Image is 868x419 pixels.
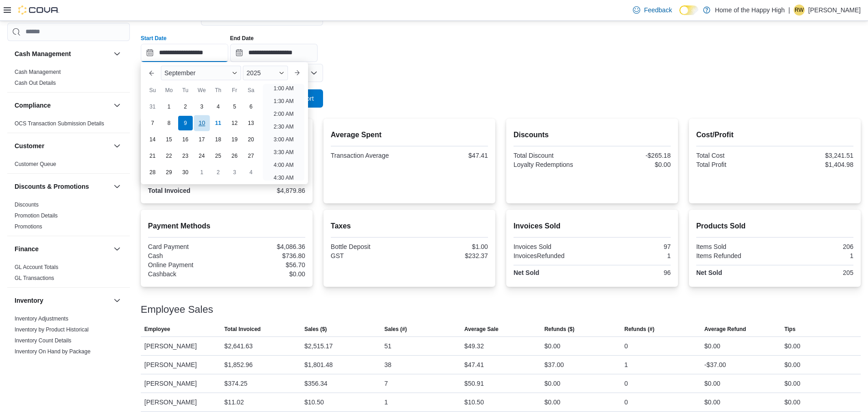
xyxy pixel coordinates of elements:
[145,116,160,130] div: day-7
[148,221,305,232] h2: Payment Methods
[161,66,241,80] div: Button. Open the month selector. September is currently selected.
[141,393,221,411] div: [PERSON_NAME]
[112,295,123,306] button: Inventory
[594,252,671,259] div: 1
[15,212,58,219] a: Promotion Details
[228,252,305,259] div: $736.80
[514,269,539,276] strong: Net Sold
[178,132,193,147] div: day-16
[310,69,318,77] button: Open list of options
[15,275,54,281] a: GL Transactions
[514,221,671,232] h2: Invoices Sold
[15,264,58,270] a: GL Account Totals
[228,187,305,194] div: $4,879.86
[304,359,333,370] div: $1,801.48
[514,129,671,140] h2: Discounts
[178,116,193,130] div: day-9
[794,5,805,16] div: Rachel Windjack
[784,397,800,408] div: $0.00
[696,252,773,259] div: Items Refunded
[148,270,225,278] div: Cashback
[464,378,484,389] div: $50.91
[211,99,226,114] div: day-4
[15,80,56,86] a: Cash Out Details
[15,141,44,150] h3: Customer
[544,341,560,352] div: $0.00
[696,243,773,250] div: Items Sold
[776,161,853,168] div: $1,404.98
[696,152,773,159] div: Total Cost
[227,149,242,163] div: day-26
[247,69,261,77] span: 2025
[411,152,488,159] div: $47.41
[715,5,785,16] p: Home of the Happy High
[270,172,297,183] li: 4:30 AM
[544,397,560,408] div: $0.00
[15,201,39,208] span: Discounts
[15,212,58,219] span: Promotion Details
[195,149,209,163] div: day-24
[227,165,242,180] div: day-3
[15,49,71,58] h3: Cash Management
[15,160,56,168] span: Customer Queue
[224,359,252,370] div: $1,852.96
[141,44,228,62] input: Press the down key to enter a popover containing a calendar. Press the escape key to close the po...
[244,149,258,163] div: day-27
[112,100,123,111] button: Compliance
[18,5,59,15] img: Cova
[195,132,209,147] div: day-17
[230,44,318,62] input: Press the down key to open a popover containing a calendar.
[290,66,304,80] button: Next month
[304,378,328,389] div: $356.34
[162,99,176,114] div: day-1
[224,378,247,389] div: $374.25
[304,341,333,352] div: $2,515.17
[15,337,72,344] span: Inventory Count Details
[704,378,720,389] div: $0.00
[227,99,242,114] div: day-5
[112,140,123,151] button: Customer
[514,243,591,250] div: Invoices Sold
[776,152,853,159] div: $3,241.51
[164,69,195,77] span: September
[244,99,258,114] div: day-6
[7,67,130,92] div: Cash Management
[784,378,800,389] div: $0.00
[15,120,104,127] a: OCS Transaction Submission Details
[211,149,226,163] div: day-25
[211,165,226,180] div: day-2
[112,48,123,59] button: Cash Management
[178,83,193,98] div: Tu
[15,182,89,191] h3: Discounts & Promotions
[148,261,225,269] div: Online Payment
[227,116,242,130] div: day-12
[331,221,488,232] h2: Taxes
[263,84,304,181] ul: Time
[141,304,213,315] h3: Employee Sales
[784,326,795,333] span: Tips
[624,378,628,389] div: 0
[7,262,130,287] div: Finance
[331,252,408,259] div: GST
[15,296,43,305] h3: Inventory
[145,165,160,180] div: day-28
[15,182,110,191] button: Discounts & Promotions
[145,99,160,114] div: day-31
[776,252,853,259] div: 1
[331,243,408,250] div: Bottle Deposit
[270,96,297,107] li: 1:30 AM
[464,326,498,333] span: Average Sale
[178,149,193,163] div: day-23
[594,243,671,250] div: 97
[141,374,221,393] div: [PERSON_NAME]
[624,397,628,408] div: 0
[411,252,488,259] div: $232.37
[15,326,89,333] span: Inventory by Product Historical
[141,337,221,355] div: [PERSON_NAME]
[331,129,488,140] h2: Average Spent
[644,5,672,15] span: Feedback
[704,341,720,352] div: $0.00
[776,269,853,276] div: 205
[162,165,176,180] div: day-29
